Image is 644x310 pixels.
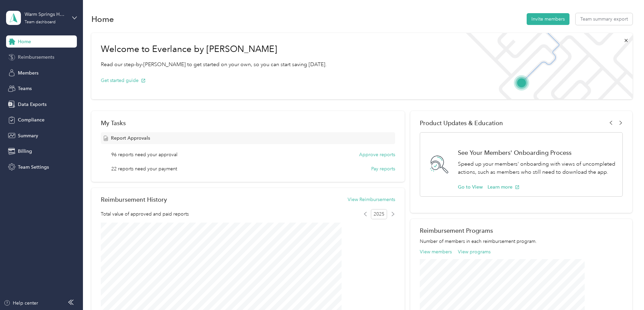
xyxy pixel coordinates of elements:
span: Product Updates & Education [420,119,503,126]
p: Speed up your members' onboarding with views of uncompleted actions, such as members who still ne... [458,160,615,176]
button: Learn more [488,184,520,191]
span: Teams [18,85,32,92]
button: Pay reports [371,165,395,172]
span: Summary [18,132,38,139]
span: Billing [18,148,32,155]
img: Welcome to everlance [459,33,632,99]
h1: See Your Members' Onboarding Process [458,149,615,156]
div: Warm Springs Home Health Inc [25,11,67,18]
span: Report Approvals [111,135,150,142]
button: View members [420,248,452,255]
button: View Reimbursements [348,196,395,203]
iframe: Everlance-gr Chat Button Frame [606,272,644,310]
span: 22 reports need your payment [111,165,177,172]
h1: Welcome to Everlance by [PERSON_NAME] [101,44,327,55]
span: Home [18,38,31,45]
span: 96 reports need your approval [111,151,177,158]
span: Compliance [18,116,45,123]
button: Get started guide [101,77,146,84]
button: Approve reports [359,151,395,158]
div: My Tasks [101,119,395,126]
span: Total value of approved and paid reports [101,210,189,218]
p: Number of members in each reimbursement program. [420,238,623,245]
button: View programs [458,248,491,255]
h2: Reimbursement History [101,196,167,203]
h2: Reimbursement Programs [420,227,623,234]
button: Go to View [458,184,483,191]
span: Data Exports [18,101,47,108]
span: Members [18,69,38,77]
span: 2025 [371,209,387,219]
h1: Home [91,16,114,23]
span: Reimbursements [18,54,54,61]
div: Team dashboard [25,20,56,24]
span: Team Settings [18,164,49,171]
button: Help center [4,300,38,307]
p: Read our step-by-[PERSON_NAME] to get started on your own, so you can start saving [DATE]. [101,60,327,69]
button: Team summary export [576,13,633,25]
button: Invite members [527,13,569,25]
